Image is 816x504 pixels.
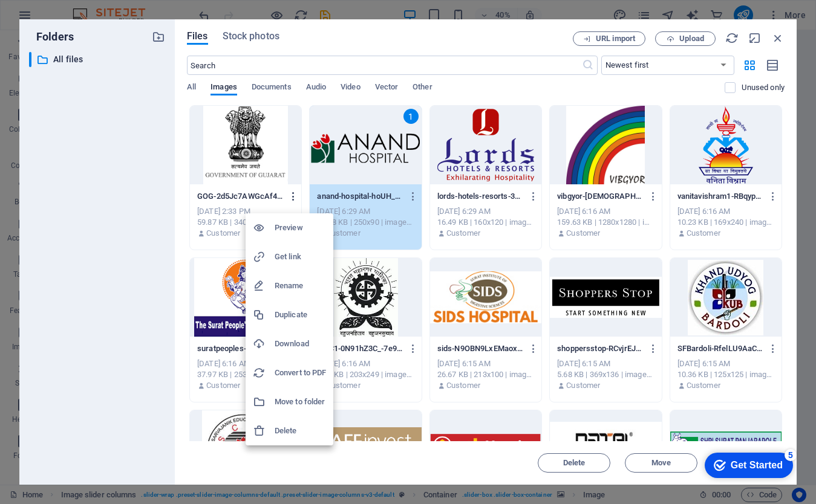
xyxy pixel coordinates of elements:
[36,13,88,24] div: Get Started
[275,279,326,293] h6: Rename
[90,2,102,15] div: 5
[275,337,326,351] h6: Download
[275,221,326,235] h6: Preview
[10,6,98,31] div: Get Started 5 items remaining, 0% complete
[275,395,326,409] h6: Move to folder
[275,308,326,322] h6: Duplicate
[275,424,326,438] h6: Delete
[275,366,326,380] h6: Convert to PDF
[275,250,326,264] h6: Get link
